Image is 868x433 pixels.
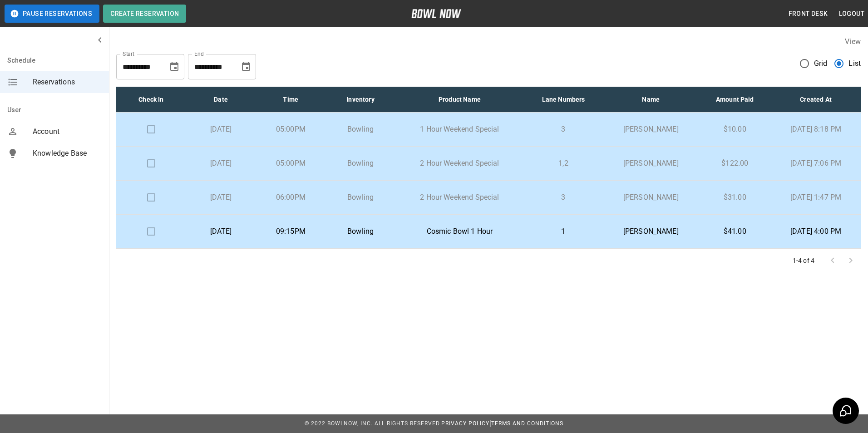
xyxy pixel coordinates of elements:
button: Choose date, selected date is Oct 27, 2025 [237,58,255,76]
a: Terms and Conditions [491,420,563,427]
p: 1,2 [531,158,596,169]
p: 2 Hour Weekend Special [403,192,517,203]
th: Product Name [395,87,524,113]
span: Account [33,126,102,137]
p: Bowling [333,192,388,203]
th: Date [186,87,256,113]
button: Create Reservation [103,5,186,23]
img: logo [411,9,461,18]
p: [DATE] 8:18 PM [778,124,853,135]
th: Name [603,87,699,113]
p: [DATE] [193,158,249,169]
th: Time [256,87,325,113]
th: Created At [771,87,861,113]
p: [DATE] 1:47 PM [778,192,853,203]
th: Amount Paid [699,87,771,113]
p: [PERSON_NAME] [610,226,691,237]
p: 1 [531,226,596,237]
button: Logout [835,5,868,22]
span: Grid [814,58,828,69]
span: © 2022 BowlNow, Inc. All Rights Reserved. [305,420,441,427]
p: [DATE] [193,226,249,237]
p: 2 Hour Weekend Special [403,158,517,169]
label: View [845,37,861,46]
button: Front Desk [785,5,832,22]
p: Bowling [333,124,388,135]
a: Privacy Policy [441,420,489,427]
p: [PERSON_NAME] [610,124,691,135]
p: 3 [531,192,596,203]
p: 05:00PM [263,158,318,169]
p: 1-4 of 4 [793,256,814,265]
p: Bowling [333,158,388,169]
p: 3 [531,124,596,135]
p: [DATE] 4:00 PM [778,226,853,237]
th: Check In [116,87,186,113]
p: [PERSON_NAME] [610,158,691,169]
th: Lane Numbers [524,87,603,113]
button: Choose date, selected date is Sep 27, 2025 [165,58,183,76]
p: $122.00 [706,158,764,169]
button: Pause Reservations [5,5,99,23]
p: [PERSON_NAME] [610,192,691,203]
p: [DATE] [193,192,249,203]
p: 09:15PM [263,226,318,237]
span: Reservations [33,77,102,88]
p: $41.00 [706,226,764,237]
th: Inventory [325,87,395,113]
span: Knowledge Base [33,148,102,159]
p: [DATE] [193,124,249,135]
span: List [848,58,861,69]
p: [DATE] 7:06 PM [778,158,853,169]
p: 06:00PM [263,192,318,203]
p: 05:00PM [263,124,318,135]
p: $10.00 [706,124,764,135]
p: Bowling [333,226,388,237]
p: 1 Hour Weekend Special [403,124,517,135]
p: Cosmic Bowl 1 Hour [403,226,517,237]
p: $31.00 [706,192,764,203]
